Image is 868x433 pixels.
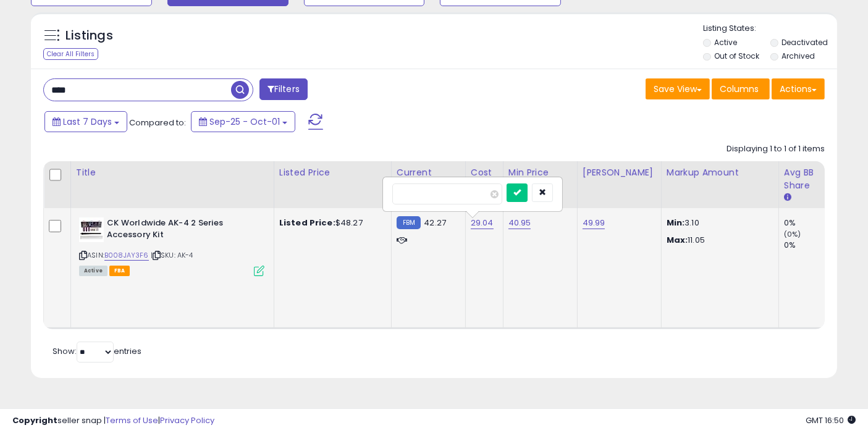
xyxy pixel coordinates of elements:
[703,23,837,35] p: Listing States:
[76,166,269,179] div: Title
[715,51,760,61] label: Out of Stock
[667,217,769,229] p: 3.10
[583,166,656,179] div: [PERSON_NAME]
[784,240,834,251] div: 0%
[79,217,264,275] div: ASIN:
[772,78,825,99] button: Actions
[583,217,605,229] a: 49.99
[44,111,127,132] button: Last 7 Days
[160,414,214,426] a: Privacy Policy
[508,166,572,179] div: Min Price
[667,217,685,229] strong: Min:
[151,250,193,260] span: | SKU: AK-4
[397,216,421,229] small: FBM
[782,51,815,61] label: Archived
[12,415,214,427] div: seller snap | |
[712,78,770,99] button: Columns
[715,37,738,48] label: Active
[424,217,446,229] span: 42.27
[784,166,829,192] div: Avg BB Share
[667,234,688,246] strong: Max:
[727,143,825,155] div: Displaying 1 to 1 of 1 items
[63,116,112,128] span: Last 7 Days
[471,166,498,179] div: Cost
[667,166,773,179] div: Markup Amount
[209,116,280,128] span: Sep-25 - Oct-01
[106,414,158,426] a: Terms of Use
[806,414,856,426] span: 2025-10-9 16:50 GMT
[259,78,308,100] button: Filters
[129,117,186,128] span: Compared to:
[279,217,335,229] b: Listed Price:
[720,83,759,95] span: Columns
[508,217,531,229] a: 40.95
[784,192,791,203] small: Avg BB Share.
[784,229,801,239] small: (0%)
[53,345,141,357] span: Show: entries
[79,217,104,242] img: 51flgpZVHJL._SL40_.jpg
[12,414,57,426] strong: Copyright
[109,266,130,276] span: FBA
[279,217,382,229] div: $48.27
[646,78,710,99] button: Save View
[107,217,257,243] b: CK Worldwide AK-4 2 Series Accessory Kit
[43,48,98,60] div: Clear All Filters
[279,166,386,179] div: Listed Price
[667,235,769,246] p: 11.05
[397,166,460,192] div: Current Buybox Price
[471,217,494,229] a: 29.04
[191,111,295,132] button: Sep-25 - Oct-01
[784,217,834,229] div: 0%
[79,266,107,276] span: All listings currently available for purchase on Amazon
[65,27,113,44] h5: Listings
[782,37,828,48] label: Deactivated
[104,250,149,261] a: B008JAY3F6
